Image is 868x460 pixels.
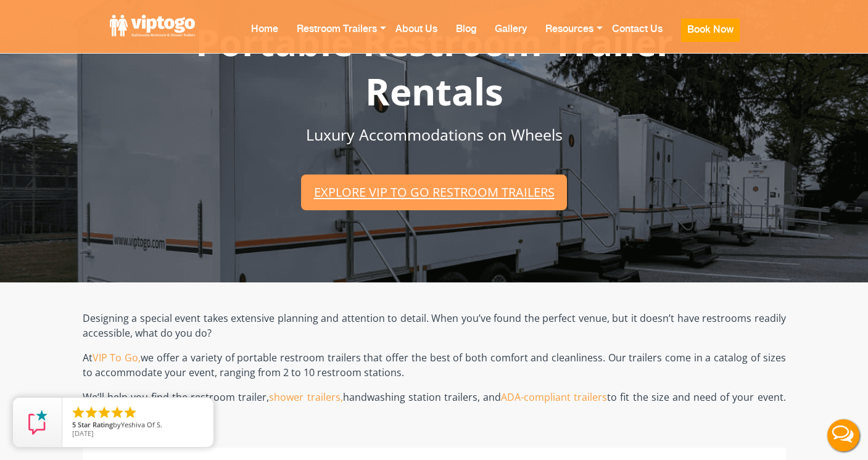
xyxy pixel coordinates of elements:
[501,390,607,404] a: ADA-compliant trailers
[72,421,204,430] span: by
[25,410,50,435] img: Review Rating
[447,13,486,62] a: Blog
[72,429,94,438] span: [DATE]
[78,420,113,429] span: Star Rating
[123,405,138,420] li: 
[84,405,99,420] li: 
[386,13,447,62] a: About Us
[536,13,603,62] a: Resources
[269,390,342,404] a: shower trailers,
[301,175,566,210] a: Explore VIP To Go restroom trailers
[672,13,749,68] a: Book Now
[110,405,125,420] li: 
[242,13,287,62] a: Home
[72,420,76,429] span: 5
[83,311,786,340] p: Designing a special event takes extensive planning and attention to detail. When you’ve found the...
[486,13,536,62] a: Gallery
[83,390,786,419] p: We’ll help you find the restroom trailer, handwashing station trailers, and to fit the size and n...
[93,351,141,364] a: VIP To Go,
[97,405,112,420] li: 
[71,405,86,420] li: 
[603,13,672,62] a: Contact Us
[83,350,786,380] p: At we offer a variety of portable restroom trailers that offer the best of both comfort and clean...
[681,18,740,42] button: Book Now
[819,411,868,460] button: Live Chat
[287,13,386,62] a: Restroom Trailers
[121,420,162,429] span: Yeshiva Of S.
[306,124,563,145] span: Luxury Accommodations on Wheels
